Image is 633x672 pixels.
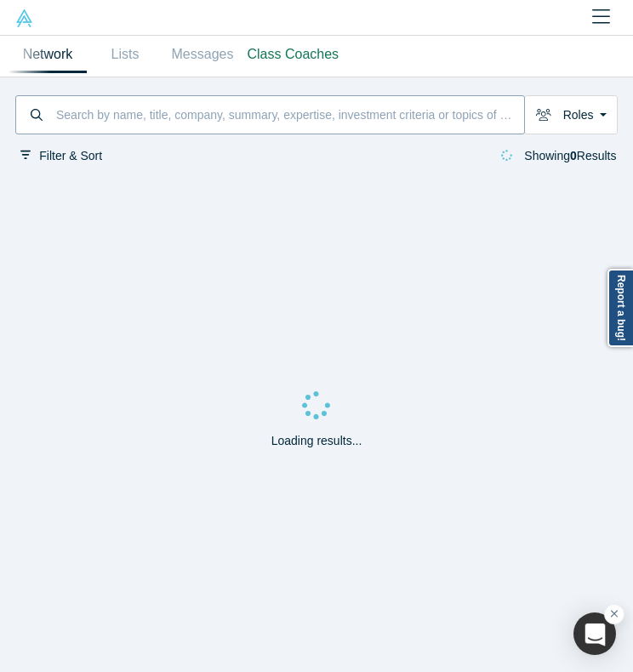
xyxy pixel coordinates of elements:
img: Alchemist Vault Logo [15,9,33,27]
input: Search by name, title, company, summary, expertise, investment criteria or topics of focus [54,98,524,132]
a: Report a bug! [607,269,633,347]
strong: 0 [570,149,577,162]
button: Roles [524,95,617,134]
span: Filter & Sort [39,149,102,162]
a: Network [9,36,87,73]
p: Loading results... [271,432,362,450]
a: Messages [164,36,242,73]
a: Class Coaches [242,36,345,73]
a: Lists [87,36,164,73]
span: Showing Results [524,149,616,162]
button: Filter & Sort [15,146,108,166]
